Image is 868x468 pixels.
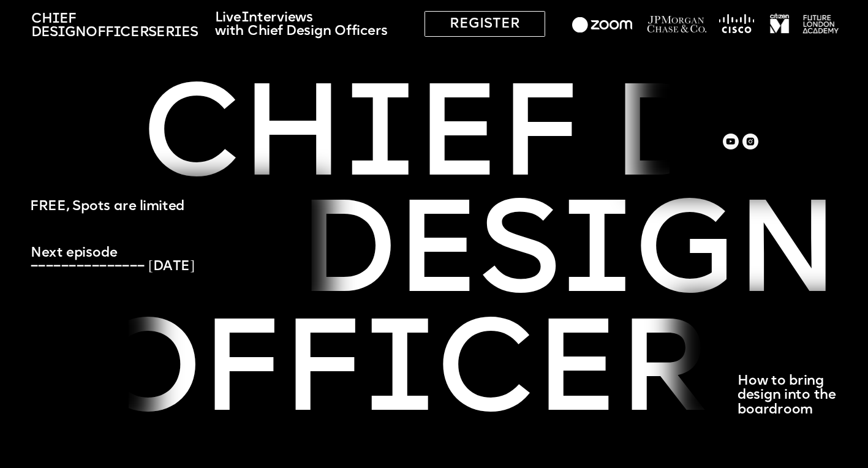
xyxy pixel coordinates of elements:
img: image-98e285c0-c86e-4d2b-a234-49fe345cfac8.png [768,12,791,34]
span: i [559,194,632,323]
span: i [58,26,65,39]
span: i [174,26,181,39]
img: image-77b07e5f-1a33-4e60-af85-fd8ed3614c1c.png [719,13,754,34]
span: Live terv ews [215,11,314,25]
span: i [53,12,60,26]
img: image-44c01d3f-c830-49c1-a494-b22ee944ced5.png [572,17,632,32]
span: Officer [86,26,148,39]
span: i [342,77,415,207]
span: Ch ef Des gn Ser es [31,12,198,39]
img: image-28eedda7-2348-461d-86bf-e0a00ce57977.png [647,15,707,34]
span: i [361,312,435,442]
span: How to bring design into the boardroom [738,374,839,417]
span: In [241,11,257,25]
span: FREE, Spots are limited [30,200,184,213]
span: with Chief Design Officers [215,25,388,38]
span: Next episode ––––––––––––––– [DATE] [31,246,195,273]
span: i [285,11,289,25]
img: image-5834adbb-306c-460e-a5c8-d384bcc8ec54.png [795,2,847,47]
